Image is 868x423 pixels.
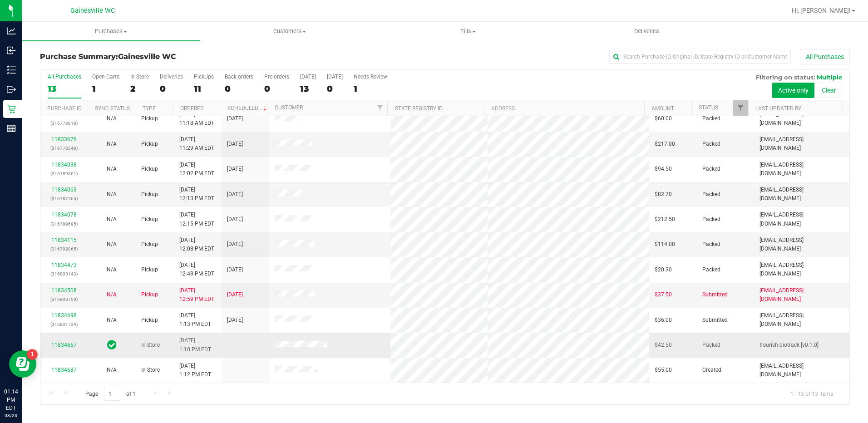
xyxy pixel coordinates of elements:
div: [DATE] [327,74,343,80]
span: Packed [702,190,720,199]
span: Pickup [141,165,158,173]
inline-svg: Inbound [7,46,16,55]
div: 1 [354,84,387,94]
div: Needs Review [354,74,387,80]
span: Not Applicable [107,191,117,197]
a: 11834063 [51,187,77,193]
span: 1 - 13 of 13 items [783,387,840,400]
span: [DATE] [227,290,243,299]
span: [DATE] [227,140,243,148]
span: In Sync [107,339,117,351]
a: Scheduled [227,105,269,111]
span: Packed [702,215,720,224]
span: Customers [201,27,378,35]
button: N/A [107,266,117,274]
span: Submitted [702,316,728,325]
span: [EMAIL_ADDRESS][DOMAIN_NAME] [759,286,844,304]
span: Page of 1 [78,387,143,401]
span: Not Applicable [107,241,117,247]
span: Pickup [141,140,158,148]
span: [DATE] 1:10 PM EDT [179,336,211,354]
span: $114.00 [655,240,675,249]
span: [EMAIL_ADDRESS][DOMAIN_NAME] [759,135,844,152]
span: [DATE] 12:48 PM EDT [179,261,214,278]
div: PickUps [194,74,214,80]
span: [EMAIL_ADDRESS][DOMAIN_NAME] [759,211,844,228]
div: 0 [160,84,183,94]
span: Not Applicable [107,266,117,273]
a: Sync Status [95,105,130,112]
p: (316803759) [46,295,83,304]
div: Pre-orders [264,74,289,80]
span: [EMAIL_ADDRESS][DOMAIN_NAME] [759,362,844,379]
p: (316778348) [46,144,83,152]
button: N/A [107,215,117,224]
a: 11834698 [51,312,77,319]
span: [DATE] 12:59 PM EDT [179,286,214,304]
span: $94.50 [655,165,672,173]
button: N/A [107,165,117,173]
span: [DATE] 11:29 AM EDT [179,135,214,152]
span: $212.50 [655,215,675,224]
p: (316778818) [46,119,83,128]
a: Customers [200,22,379,41]
span: Gainesville WC [118,52,176,61]
span: [DATE] [227,165,243,173]
a: Status [699,104,718,111]
span: [DATE] [227,114,243,123]
a: Last Updated By [755,105,801,112]
button: N/A [107,190,117,199]
div: Back-orders [225,74,253,80]
span: Pickup [141,114,158,123]
div: In Store [130,74,149,80]
span: [DATE] [227,240,243,249]
span: $82.70 [655,190,672,199]
div: 11 [194,84,214,94]
div: 0 [327,84,343,94]
span: Pickup [141,215,158,224]
inline-svg: Inventory [7,65,16,74]
p: (316789695) [46,220,83,228]
button: N/A [107,316,117,325]
a: 11834473 [51,262,77,268]
span: [EMAIL_ADDRESS][DOMAIN_NAME] [759,311,844,329]
button: N/A [107,290,117,299]
a: 11834038 [51,162,77,168]
a: Tills [379,22,557,41]
button: N/A [107,140,117,148]
span: In-Store [141,366,160,374]
span: Pickup [141,240,158,249]
span: Packed [702,140,720,148]
span: [EMAIL_ADDRESS][DOMAIN_NAME] [759,261,844,278]
span: [DATE] [227,266,243,274]
span: [DATE] 12:02 PM EDT [179,161,214,178]
span: $55.00 [655,366,672,374]
p: (316803143) [46,270,83,278]
inline-svg: Analytics [7,26,16,35]
a: Ordered [180,105,204,112]
a: Deliveries [557,22,736,41]
span: Purchases [22,27,200,35]
span: [EMAIL_ADDRESS][DOMAIN_NAME] [759,161,844,178]
span: [DATE] [227,215,243,224]
div: 1 [92,84,119,94]
span: [DATE] [227,190,243,199]
span: Pickup [141,190,158,199]
span: [DATE] 12:15 PM EDT [179,211,214,228]
iframe: Resource center unread badge [27,349,38,360]
span: [EMAIL_ADDRESS][DOMAIN_NAME] [759,186,844,203]
button: N/A [107,114,117,123]
a: Purchases [22,22,200,41]
inline-svg: Reports [7,124,16,133]
span: Packed [702,341,720,349]
div: 0 [225,84,253,94]
a: 11834667 [51,342,77,348]
span: Packed [702,240,720,249]
h3: Purchase Summary: [40,53,310,61]
span: Not Applicable [107,141,117,147]
span: In-Store [141,341,160,349]
span: Multiple [817,74,842,81]
span: Not Applicable [107,367,117,373]
span: $60.00 [655,114,672,123]
p: (316787765) [46,194,83,203]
